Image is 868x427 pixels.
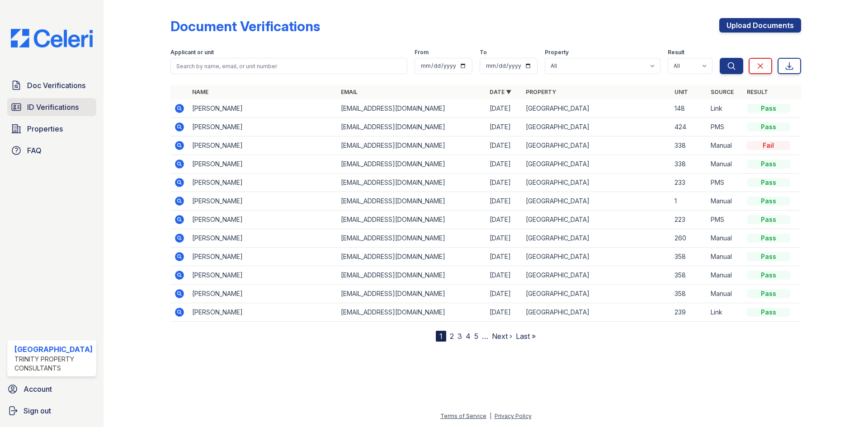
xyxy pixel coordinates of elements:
[671,285,707,303] td: 358
[4,29,100,47] img: CE_Logo_Blue-a8612792a0a2168367f1c8372b55b34899dd931a85d93a1a3d3e32e68fde9ad4.png
[486,118,522,136] td: [DATE]
[486,155,522,174] td: [DATE]
[671,118,707,136] td: 424
[189,99,337,118] td: [PERSON_NAME]
[526,89,556,95] a: Property
[671,136,707,155] td: 338
[27,102,79,113] span: ID Verifications
[671,248,707,266] td: 358
[4,380,100,398] a: Account
[7,141,96,160] a: FAQ
[337,266,486,285] td: [EMAIL_ADDRESS][DOMAIN_NAME]
[747,141,790,150] div: Fail
[522,192,671,211] td: [GEOGRAPHIC_DATA]
[486,136,522,155] td: [DATE]
[522,229,671,248] td: [GEOGRAPHIC_DATA]
[522,266,671,285] td: [GEOGRAPHIC_DATA]
[486,174,522,192] td: [DATE]
[707,285,743,303] td: Manual
[492,332,512,341] a: Next ›
[675,89,688,95] a: Unit
[415,49,429,56] label: From
[14,344,93,355] div: [GEOGRAPHIC_DATA]
[189,155,337,174] td: [PERSON_NAME]
[747,271,790,280] div: Pass
[671,192,707,211] td: 1
[341,89,358,95] a: Email
[747,122,790,131] div: Pass
[337,285,486,303] td: [EMAIL_ADDRESS][DOMAIN_NAME]
[337,192,486,211] td: [EMAIL_ADDRESS][DOMAIN_NAME]
[466,332,471,341] a: 4
[707,118,743,136] td: PMS
[707,155,743,174] td: Manual
[671,303,707,322] td: 239
[170,18,320,34] div: Document Verifications
[671,211,707,229] td: 223
[27,123,63,134] span: Properties
[189,229,337,248] td: [PERSON_NAME]
[189,211,337,229] td: [PERSON_NAME]
[24,405,51,416] span: Sign out
[707,174,743,192] td: PMS
[522,136,671,155] td: [GEOGRAPHIC_DATA]
[4,402,100,420] button: Sign out
[486,229,522,248] td: [DATE]
[337,136,486,155] td: [EMAIL_ADDRESS][DOMAIN_NAME]
[170,49,214,56] label: Applicant or unit
[486,211,522,229] td: [DATE]
[668,49,684,56] label: Result
[189,285,337,303] td: [PERSON_NAME]
[486,248,522,266] td: [DATE]
[522,174,671,192] td: [GEOGRAPHIC_DATA]
[189,136,337,155] td: [PERSON_NAME]
[27,145,42,156] span: FAQ
[747,308,790,317] div: Pass
[170,58,407,74] input: Search by name, email, or unit number
[719,18,801,33] a: Upload Documents
[337,229,486,248] td: [EMAIL_ADDRESS][DOMAIN_NAME]
[27,80,85,91] span: Doc Verifications
[671,266,707,285] td: 358
[7,98,96,116] a: ID Verifications
[747,160,790,169] div: Pass
[747,89,768,95] a: Result
[337,174,486,192] td: [EMAIL_ADDRESS][DOMAIN_NAME]
[522,211,671,229] td: [GEOGRAPHIC_DATA]
[490,413,491,419] div: |
[522,303,671,322] td: [GEOGRAPHIC_DATA]
[486,266,522,285] td: [DATE]
[671,99,707,118] td: 148
[671,155,707,174] td: 338
[747,104,790,113] div: Pass
[747,252,790,261] div: Pass
[707,266,743,285] td: Manual
[458,332,462,341] a: 3
[189,118,337,136] td: [PERSON_NAME]
[189,248,337,266] td: [PERSON_NAME]
[7,76,96,94] a: Doc Verifications
[495,413,532,419] a: Privacy Policy
[189,192,337,211] td: [PERSON_NAME]
[189,266,337,285] td: [PERSON_NAME]
[671,229,707,248] td: 260
[671,174,707,192] td: 233
[14,355,93,373] div: Trinity Property Consultants
[707,211,743,229] td: PMS
[486,303,522,322] td: [DATE]
[480,49,487,56] label: To
[189,174,337,192] td: [PERSON_NAME]
[545,49,569,56] label: Property
[337,248,486,266] td: [EMAIL_ADDRESS][DOMAIN_NAME]
[192,89,208,95] a: Name
[747,197,790,206] div: Pass
[747,289,790,298] div: Pass
[486,99,522,118] td: [DATE]
[440,413,486,419] a: Terms of Service
[707,303,743,322] td: Link
[436,331,446,342] div: 1
[450,332,454,341] a: 2
[707,248,743,266] td: Manual
[24,384,52,394] span: Account
[707,229,743,248] td: Manual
